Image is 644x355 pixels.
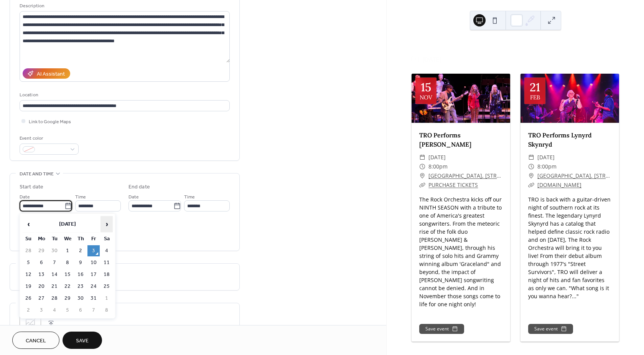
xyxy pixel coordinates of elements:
[35,281,48,292] td: 20
[74,293,87,304] td: 30
[26,337,46,345] span: Cancel
[419,180,425,190] div: ​
[87,293,100,304] td: 31
[74,305,87,316] td: 6
[528,131,592,148] a: TRO Performs Lynyrd Skynryd
[421,81,431,93] div: 15
[75,193,86,201] span: Time
[419,153,425,162] div: ​
[35,257,48,268] td: 6
[128,183,150,191] div: End date
[419,324,464,334] button: Save event
[61,233,74,244] th: We
[428,171,502,180] a: [GEOGRAPHIC_DATA], [STREET_ADDRESS]
[35,245,48,256] td: 29
[23,216,34,232] span: ‹
[20,193,30,201] span: Date
[528,162,534,171] div: ​
[48,245,61,256] td: 30
[74,233,87,244] th: Th
[48,269,61,280] td: 14
[20,2,228,10] div: Description
[528,153,534,162] div: ​
[405,41,625,50] div: Upcoming events
[87,245,100,256] td: 3
[419,162,425,171] div: ​
[35,216,100,233] th: [DATE]
[428,181,478,188] a: PURCHASE TICKETS
[22,305,35,316] td: 2
[520,195,619,300] div: TRO is back with a guitar-driven night of southern rock at its finest. The legendary Lynyrd Skyny...
[20,91,228,99] div: Location
[87,281,100,292] td: 24
[61,305,74,316] td: 5
[29,118,71,126] span: Link to Google Maps
[100,281,113,292] td: 25
[428,153,446,162] span: [DATE]
[528,171,534,180] div: ​
[100,305,113,316] td: 8
[61,281,74,292] td: 22
[74,281,87,292] td: 23
[20,183,43,191] div: Start date
[528,324,573,334] button: Save event
[63,332,102,349] button: Save
[48,257,61,268] td: 7
[100,269,113,280] td: 18
[87,269,100,280] td: 17
[12,332,59,349] button: Cancel
[48,305,61,316] td: 4
[74,245,87,256] td: 2
[412,195,510,308] div: The Rock Orchestra kicks off our NINTH SEASON with a tribute to one of America's greatest songwri...
[74,257,87,268] td: 9
[22,233,35,244] th: Su
[35,269,48,280] td: 13
[428,162,448,171] span: 8:00pm
[419,171,425,180] div: ​
[20,313,41,334] div: ;
[184,193,195,201] span: Time
[74,269,87,280] td: 16
[22,293,35,304] td: 26
[537,162,557,171] span: 8:00pm
[61,245,74,256] td: 1
[35,305,48,316] td: 3
[76,337,89,345] span: Save
[537,153,555,162] span: [DATE]
[22,281,35,292] td: 19
[419,131,471,148] a: TRO Performs [PERSON_NAME]
[22,257,35,268] td: 5
[61,269,74,280] td: 15
[48,233,61,244] th: Tu
[22,269,35,280] td: 12
[22,245,35,256] td: 28
[35,233,48,244] th: Mo
[128,193,139,201] span: Date
[61,257,74,268] td: 8
[530,94,540,100] div: Feb
[87,233,100,244] th: Fr
[530,81,540,93] div: 21
[528,180,534,190] div: ​
[20,134,77,142] div: Event color
[48,281,61,292] td: 21
[37,70,65,78] div: AI Assistant
[48,293,61,304] td: 28
[100,245,113,256] td: 4
[23,68,70,79] button: AI Assistant
[101,216,112,232] span: ›
[420,94,432,100] div: Nov
[537,181,581,188] a: [DOMAIN_NAME]
[35,293,48,304] td: 27
[20,170,54,178] span: Date and time
[100,257,113,268] td: 11
[87,257,100,268] td: 10
[100,293,113,304] td: 1
[537,171,611,180] a: [GEOGRAPHIC_DATA], [STREET_ADDRESS]
[61,293,74,304] td: 29
[100,233,113,244] th: Sa
[87,305,100,316] td: 7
